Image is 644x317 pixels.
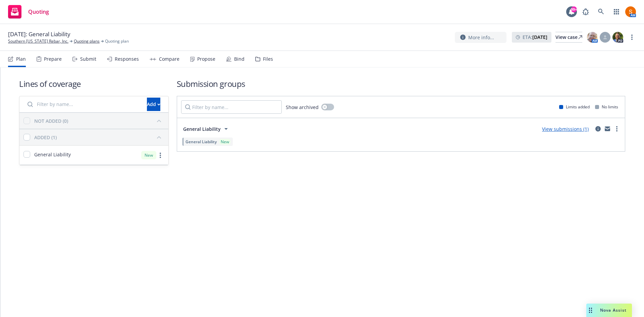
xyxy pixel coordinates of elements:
[542,126,589,132] a: View submissions (1)
[286,104,319,111] span: Show archived
[156,151,164,159] a: more
[34,117,68,124] div: NOT ADDED (0)
[579,5,592,18] a: Report a Bug
[185,139,217,145] span: General Liability
[586,304,632,317] button: Nova Assist
[219,139,230,145] div: New
[34,134,57,141] div: ADDED (1)
[8,38,68,44] a: Southern [US_STATE] Rebar, Inc.
[80,56,96,62] div: Submit
[234,56,245,62] div: Bind
[594,5,608,18] a: Search
[625,6,636,17] img: photo
[34,151,71,158] span: General Liability
[8,30,70,38] span: [DATE]: General Liability
[183,125,221,133] span: General Liability
[181,122,232,136] button: General Liability
[559,104,590,110] div: Limits added
[603,125,611,133] a: mail
[532,34,547,40] strong: [DATE]
[523,34,547,41] span: ETA :
[5,2,52,21] a: Quoting
[468,34,494,41] span: More info...
[19,78,169,89] h1: Lines of coverage
[197,56,215,62] div: Propose
[105,38,129,44] span: Quoting plan
[587,32,598,43] img: photo
[147,98,160,111] button: Add
[181,100,282,114] input: Filter by name...
[555,32,582,42] div: View case
[612,32,623,43] img: photo
[455,32,506,43] button: More info...
[159,56,179,62] div: Compare
[44,56,62,62] div: Prepare
[595,104,618,110] div: No limits
[115,56,139,62] div: Responses
[571,6,577,12] div: 99+
[74,38,100,44] a: Quoting plans
[177,78,625,89] h1: Submission groups
[600,307,627,313] span: Nova Assist
[586,304,595,317] div: Drag to move
[628,33,636,41] a: more
[34,115,164,126] button: NOT ADDED (0)
[594,125,602,133] a: circleInformation
[263,56,273,62] div: Files
[34,132,164,143] button: ADDED (1)
[23,98,143,111] input: Filter by name...
[16,56,26,62] div: Plan
[555,32,582,43] a: View case
[610,5,623,18] a: Switch app
[613,125,621,133] a: more
[141,151,156,159] div: New
[28,9,49,14] span: Quoting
